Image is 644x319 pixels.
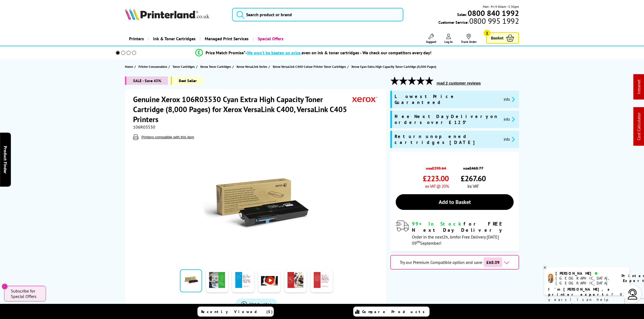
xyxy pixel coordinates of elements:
[247,50,302,55] span: We won’t be beaten on price,
[362,309,428,314] span: Compare Products
[548,287,626,313] p: of 8 years! I can help you choose the right product
[467,11,519,16] a: 0800 840 1992
[3,146,8,173] span: Product Finder
[461,173,486,183] span: £267.60
[461,163,486,171] span: was
[273,64,347,69] a: Xerox VersaLink C400 Colour Printer Toner Cartridges
[133,124,155,130] span: 106R03530
[353,307,430,317] a: Compare Products
[412,221,514,233] div: for FREE Next Day Delivery
[412,221,464,227] span: 99+ In Stock
[627,289,638,300] img: user-headset-light.svg
[426,40,436,44] span: Support
[245,50,431,55] div: - even on ink & toner cartridges - We check our competitors every day!
[425,183,449,189] span: ex VAT @ 20%
[432,166,446,171] strike: £390.64
[351,64,436,69] span: Xerox Cyan Extra High Capacity Toner Cartridge (8,000 Pages)
[2,283,8,290] button: Close
[206,50,245,55] span: Price Match Promise*
[461,34,477,44] a: Track Order
[438,18,519,25] span: Customer Service:
[469,166,483,171] strike: £468.77
[435,81,482,86] button: read 2 customer reviews
[444,34,453,44] a: Log In
[556,271,615,276] div: [PERSON_NAME]
[491,34,503,42] span: Basket
[125,8,225,21] a: Printerland Logo
[502,96,517,102] button: promo-description
[396,221,514,246] div: modal_delivery
[417,239,420,244] sup: th
[636,80,642,94] a: Intranet
[173,64,196,69] a: Toner Cartridges
[483,4,519,9] span: Mon - Fri 9:00am - 5:30pm
[468,8,519,18] b: 0800 840 1992
[197,307,274,317] a: Recently Viewed (5)
[125,76,168,85] span: SALE - Save 43%
[125,64,133,69] span: Home
[11,288,41,299] span: Subscribe for Special Offers
[140,135,196,139] button: Printers compatible with this item
[125,8,209,20] img: Printerland Logo
[502,136,517,142] button: promo-description
[138,64,167,69] span: Printer Consumables
[249,301,272,307] span: Watch video
[548,287,611,297] b: I'm [PERSON_NAME], a printer expert
[467,183,479,189] span: inc VAT
[444,40,453,44] span: Log In
[153,32,196,46] span: Ink & Toner Cartridges
[232,8,403,21] input: Search product or brand
[253,32,288,46] a: Special Offers
[351,64,438,69] a: Xerox Cyan Extra High Capacity Toner Cartridge (8,000 Pages)
[548,274,553,283] img: amy-livechat.png
[200,32,253,46] a: Managed Print Services
[352,94,377,104] img: Xerox
[423,173,449,183] span: £223.00
[395,93,499,105] span: Lowest Price Guaranteed
[203,151,309,257] img: Xerox 106R03530 Cyan Extra High Capacity Toner Cartridge (8,000 Pages)
[125,32,148,46] a: Printers
[395,113,499,125] span: Free Next Day Delivery on orders over £125*
[236,298,277,310] a: Product_All_Videos
[395,133,499,145] span: Return unopened cartridges [DATE]
[108,48,519,58] li: modal_Promise
[236,64,269,69] a: Xerox VersaLink Series
[173,64,195,69] span: Toner Cartridges
[412,234,499,246] span: Order in the next for Free Delivery [DATE] 09 September!
[138,64,169,69] a: Printer Consumables
[236,64,267,69] span: Xerox VersaLink Series
[484,257,502,267] span: £68.09
[273,64,346,69] span: Xerox VersaLink C400 Colour Printer Toner Cartridges
[556,276,615,286] div: [GEOGRAPHIC_DATA], [GEOGRAPHIC_DATA]
[125,64,134,69] a: Home
[171,76,203,85] span: Best Seller
[423,163,449,171] span: was
[484,30,490,36] span: 1
[426,34,436,44] a: Support
[133,94,352,124] h1: Genuine Xerox 106R03530 Cyan Extra High Capacity Toner Cartridge (8,000 Pages) for Xerox VersaLin...
[457,12,467,17] span: Sales:
[200,64,231,69] span: Xerox Toner Cartridges
[636,113,642,140] a: Cost Calculator
[400,260,482,265] span: Try our Premium Compatible option and save
[201,309,273,314] span: Recently Viewed (5)
[148,32,200,46] a: Ink & Toner Cartridges
[396,194,514,210] a: Add to Basket
[443,234,456,240] span: 2h, 6m
[502,116,517,122] button: promo-description
[200,64,232,69] a: Xerox Toner Cartridges
[468,18,519,23] span: 0800 995 1992
[486,32,519,44] a: Basket 1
